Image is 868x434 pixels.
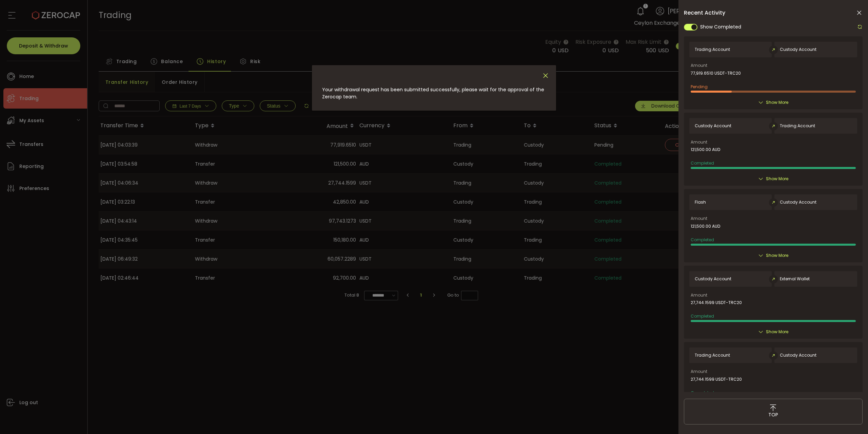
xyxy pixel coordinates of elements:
[691,140,707,144] span: Amount
[691,300,742,305] span: 27,744.1599 USDT-TRC20
[695,277,731,281] span: Custody Account
[780,124,815,128] span: Trading Account
[695,353,730,358] span: Trading Account
[691,160,714,166] span: Completed
[691,237,714,243] span: Completed
[834,401,868,434] iframe: Chat Widget
[691,84,708,90] span: Pending
[691,71,741,76] span: 77,919.6510 USDT-TRC20
[695,47,730,52] span: Trading Account
[691,313,714,319] span: Completed
[312,65,556,111] div: dialog
[322,86,544,100] span: Your withdrawal request has been submitted successfully, please wait for the approval of the Zero...
[691,377,742,382] span: 27,744.1599 USDT-TRC20
[691,147,720,152] span: 121,500.00 AUD
[780,47,816,52] span: Custody Account
[766,252,788,259] span: Show More
[691,390,714,396] span: Completed
[780,200,816,205] span: Custody Account
[695,124,731,128] span: Custody Account
[700,23,741,31] span: Show Completed
[691,216,707,221] span: Amount
[766,328,788,335] span: Show More
[691,63,707,68] span: Amount
[542,72,549,80] button: Close
[766,99,788,106] span: Show More
[684,10,725,16] span: Recent Activity
[780,353,816,358] span: Custody Account
[766,175,788,182] span: Show More
[691,293,707,297] span: Amount
[695,200,706,205] span: Flash
[691,370,707,374] span: Amount
[768,411,778,418] span: TOP
[691,224,720,229] span: 121,500.00 AUD
[780,277,810,281] span: External Wallet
